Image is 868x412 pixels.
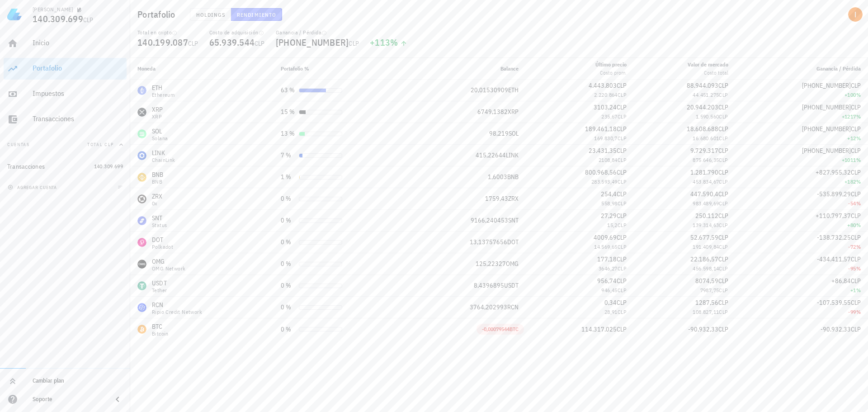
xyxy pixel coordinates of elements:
[856,287,861,294] span: %
[693,308,719,315] span: 108.827,11
[687,103,718,111] span: 20.944.203
[504,281,519,289] span: USDT
[281,151,295,160] div: 7 %
[817,298,851,307] span: -107.539,55
[476,260,506,268] span: 125,22327
[719,265,728,272] span: CLP
[152,136,168,141] div: Solana
[152,309,202,315] div: Ripio Credit Network
[736,58,868,80] th: Ganancia / Pérdida: Sin ordenar. Pulse para ordenar de forma ascendente.
[597,255,617,263] span: 177,18
[690,233,718,242] span: 52.677,59
[130,58,274,80] th: Moneda
[719,308,728,315] span: CLP
[33,377,123,384] div: Cambiar plan
[802,147,851,155] span: [PHONE_NUMBER]
[231,8,282,21] button: Rendimiento
[477,108,508,116] span: 6749,1382
[281,216,295,225] div: 0 %
[33,114,123,123] div: Transacciones
[152,257,185,266] div: OMG
[617,325,627,333] span: CLP
[618,222,627,228] span: CLP
[152,148,175,157] div: LINK
[236,11,276,18] span: Rendimiento
[743,286,861,295] div: +1
[33,38,123,47] div: Inicio
[152,201,163,206] div: 0x
[276,36,349,48] span: [PHONE_NUMBER]
[581,325,617,333] span: 114.317.025
[209,29,265,36] div: Costo de adquisición
[802,103,851,111] span: [PHONE_NUMBER]
[152,114,163,119] div: XRP
[137,65,156,72] span: Moneda
[370,38,407,47] div: +113
[718,325,728,333] span: CLP
[718,212,728,220] span: CLP
[152,331,169,336] div: Bitcoin
[390,36,398,48] span: %
[700,287,719,294] span: 7987,75
[831,277,851,285] span: +86,84
[851,212,861,220] span: CLP
[589,81,617,90] span: 4.443.803
[188,39,198,47] span: CLP
[617,212,627,220] span: CLP
[506,151,519,159] span: LINK
[601,287,617,294] span: 946,45
[618,91,627,98] span: CLP
[690,168,718,176] span: 1.281.790
[137,173,146,182] div: BNB-icon
[33,396,105,403] div: Soporte
[507,173,519,181] span: BNB
[851,103,861,111] span: CLP
[851,298,861,307] span: CLP
[508,86,519,94] span: ETH
[507,238,519,246] span: DOT
[693,135,719,142] span: 16.680.601
[718,298,728,307] span: CLP
[585,168,617,176] span: 800.968,56
[718,103,728,111] span: CLP
[690,190,718,198] span: 447.590,4
[816,168,851,176] span: +827.955,32
[718,190,728,198] span: CLP
[585,125,617,133] span: 189.461,18
[693,265,719,272] span: 456.598,14
[281,85,295,95] div: 63 %
[4,134,127,156] button: CuentasTotal CLP
[693,91,719,98] span: 44.451.275
[594,135,618,142] span: 169.830,7
[594,103,617,111] span: 3103,24
[471,86,508,94] span: 20,01530909
[817,233,851,242] span: -138.732,25
[137,108,146,117] div: XRP-icon
[816,65,861,72] span: Ganancia / Pérdida
[83,16,94,24] span: CLP
[5,183,61,192] button: agregar cuenta
[594,233,617,242] span: 4009,69
[281,325,295,334] div: 0 %
[470,303,507,311] span: 3764,202993
[152,179,164,185] div: BNB
[688,325,718,333] span: -90.932,33
[618,287,627,294] span: CLP
[743,156,861,165] div: +1011
[856,91,861,98] span: %
[693,200,719,207] span: 983.489,69
[209,36,255,48] span: 65.939.544
[589,147,617,155] span: 23.431,35
[474,281,504,289] span: 8,4396895
[618,308,627,315] span: CLP
[617,168,627,176] span: CLP
[152,213,167,223] div: SNT
[94,163,123,170] span: 140.309.699
[617,277,627,285] span: CLP
[617,298,627,307] span: CLP
[693,222,719,228] span: 139.314,63
[137,281,146,290] div: USDT-icon
[152,244,173,250] div: Polkadot
[617,255,627,263] span: CLP
[604,308,618,315] span: 28,91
